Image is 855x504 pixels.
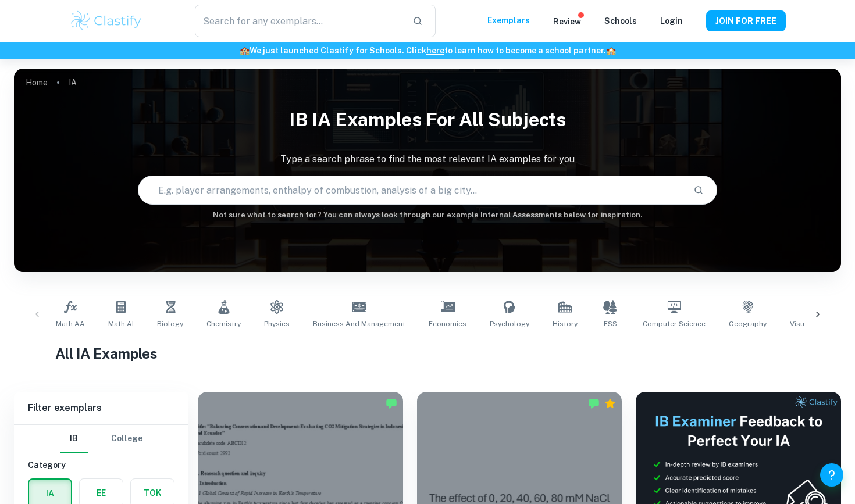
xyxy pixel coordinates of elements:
a: Login [660,16,683,26]
div: Filter type choice [60,425,142,453]
span: ESS [604,319,617,329]
span: Business and Management [313,319,405,329]
h6: Filter exemplars [14,392,188,424]
div: Premium [604,398,616,409]
p: Type a search phrase to find the most relevant IA examples for you [14,152,841,166]
h6: We just launched Clastify for Schools. Click to learn how to become a school partner. [2,44,853,57]
span: Physics [264,319,290,329]
button: JOIN FOR FREE [706,10,786,31]
span: Biology [157,319,183,329]
span: 🏫 [606,46,616,55]
a: here [426,46,444,55]
button: Help and Feedback [820,463,843,487]
input: Search for any exemplars... [195,5,403,37]
button: College [111,425,142,453]
img: Clastify logo [69,9,143,33]
h6: Not sure what to search for? You can always look through our example Internal Assessments below f... [14,209,841,221]
h1: IB IA examples for all subjects [14,101,841,138]
img: Marked [386,398,397,409]
span: Economics [429,319,466,329]
span: Math AA [56,319,85,329]
a: Schools [604,16,637,26]
span: Geography [729,319,767,329]
h6: Category [28,459,174,471]
span: 🏫 [240,46,250,55]
a: Home [26,74,48,91]
input: E.g. player arrangements, enthalpy of combustion, analysis of a big city... [138,174,683,206]
span: Psychology [490,319,529,329]
span: Chemistry [206,319,241,329]
p: IA [69,76,77,89]
span: Math AI [108,319,134,329]
span: Computer Science [643,319,706,329]
h1: All IA Examples [55,343,800,364]
p: Exemplars [487,14,530,27]
p: Review [553,15,581,28]
span: History [553,319,578,329]
button: IB [60,425,88,453]
button: Search [689,180,708,200]
img: Marked [588,398,600,409]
